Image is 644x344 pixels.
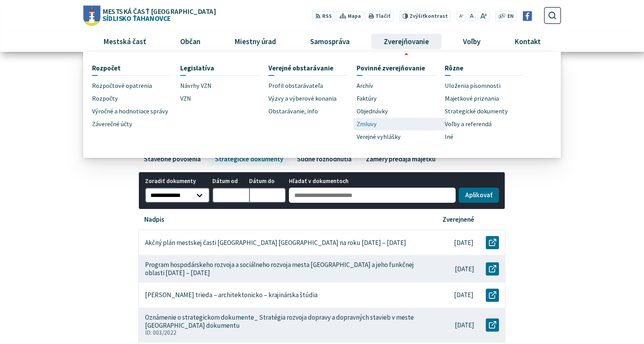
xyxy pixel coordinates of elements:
a: Výročné a hodnotiace správy [92,105,180,118]
span: Zverejňovanie [381,31,432,52]
span: Záverečné účty [92,118,132,130]
a: Povinné zverejňovanie [357,61,436,75]
span: EN [507,12,514,21]
a: Verejné vyhlášky [357,130,445,143]
span: Zoradiť dokumenty [145,178,210,185]
span: Voľby a referendá [445,118,492,130]
a: Súdne rozhodnutia [292,152,357,166]
button: Zmenšiť veľkosť písma [457,11,466,21]
span: VZN [180,92,191,105]
a: Strategické dokumenty [445,105,533,118]
a: Verejné obstarávanie [268,61,348,75]
span: Výzvy a výberové konania [268,92,337,105]
p: Nadpis [144,216,164,224]
p: ID: 003/2022 [145,329,419,336]
a: Faktúry [357,92,445,105]
span: Mestská časť [GEOGRAPHIC_DATA] [102,8,215,15]
span: Občan [177,31,203,52]
p: [DATE] [454,291,473,299]
button: Aplikovať [459,188,499,203]
span: Obstarávanie, info [268,105,318,118]
span: Uloženia písomnosti [445,80,501,92]
a: Logo Sídlisko Ťahanovce, prejsť na domovskú stránku. [83,5,215,26]
a: Voľby [449,31,495,52]
span: Mapa [348,12,361,21]
a: Uloženia písomnosti [445,80,533,92]
a: Majetkové priznania [445,92,533,105]
a: Legislatíva [180,61,260,75]
a: Rôzne [445,61,524,75]
span: Zvýšiť [410,13,425,19]
span: Výročné a hodnotiace správy [92,105,168,118]
a: VZN [180,92,268,105]
input: Dátum od [212,188,249,203]
a: Stavebné povolenia [138,152,206,166]
span: Majetkové priznania [445,92,499,105]
span: Voľby [460,31,483,52]
button: Zvýšiťkontrast [399,11,451,21]
a: Samospráva [296,31,364,52]
img: Prejsť na Facebook stránku [523,11,532,21]
input: Dátum do [249,188,286,203]
a: Mapa [337,11,364,21]
a: Voľby a referendá [445,118,533,130]
a: Rozpočty [92,92,180,105]
p: Akčný plán mestskej časti [GEOGRAPHIC_DATA] [GEOGRAPHIC_DATA] na roku [DATE] – [DATE] [145,239,406,247]
a: Kontakt [501,31,555,52]
p: [DATE] [455,265,474,273]
span: Sídlisko Ťahanovce [100,8,215,22]
span: Samospráva [307,31,352,52]
a: Strategické dokumenty [209,152,289,166]
a: Rozpočtové opatrenia [92,80,180,92]
span: Faktúry [357,92,377,105]
span: Dátum od [212,178,249,185]
span: kontrast [410,13,448,19]
span: Hľadať v dokumentoch [289,178,456,185]
p: Oznámenie o strategickom dokumente_ Stratégia rozvoja dopravy a dopravných stavieb v meste [GEOGR... [145,313,419,329]
span: Zmluvy [357,118,377,130]
a: Obstarávanie, info [268,105,357,118]
button: Tlačiť [366,11,393,21]
a: Archív [357,80,445,92]
a: Zámery predaja majetku [360,152,441,166]
span: Rozpočet [92,61,121,75]
button: Nastaviť pôvodnú veľkosť písma [467,11,476,21]
a: Objednávky [357,105,445,118]
a: Profil obstarávateľa [268,80,357,92]
a: Iné [445,130,533,143]
a: Zverejňovanie [370,31,443,52]
span: Verejné vyhlášky [357,130,401,143]
span: Strategické dokumenty [445,105,508,118]
span: Tlačiť [376,13,390,19]
a: Miestny úrad [220,31,290,52]
span: Profil obstarávateľa [268,80,323,92]
p: Program hospodárskeho rozvoja a sociálneho rozvoja mesta [GEOGRAPHIC_DATA] a jeho funkčnej oblast... [145,261,419,277]
span: Verejné obstarávanie [268,61,333,75]
span: Návrhy VZN [180,80,212,92]
span: Miestny úrad [231,31,279,52]
span: Rôzne [445,61,463,75]
img: Prejsť na domovskú stránku [83,5,100,26]
a: Zmluvy [357,118,445,130]
span: Dátum do [249,178,286,185]
input: Hľadať v dokumentoch [289,188,456,203]
a: Záverečné účty [92,118,180,130]
p: [DATE] [454,239,473,247]
span: Iné [445,130,453,143]
a: RSS [312,11,335,21]
a: EN [506,12,516,21]
span: Rozpočtové opatrenia [92,80,152,92]
span: Archív [357,80,373,92]
p: [DATE] [455,321,474,329]
button: Zväčšiť veľkosť písma [477,11,489,21]
a: Návrhy VZN [180,80,268,92]
select: Zoradiť dokumenty [145,188,210,203]
a: Výzvy a výberové konania [268,92,357,105]
span: Objednávky [357,105,388,118]
a: Mestská časť [89,31,160,52]
span: Rozpočty [92,92,118,105]
p: Zverejnené [442,216,474,224]
span: Povinné zverejňovanie [357,61,425,75]
a: Rozpočet [92,61,171,75]
span: RSS [322,12,332,21]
